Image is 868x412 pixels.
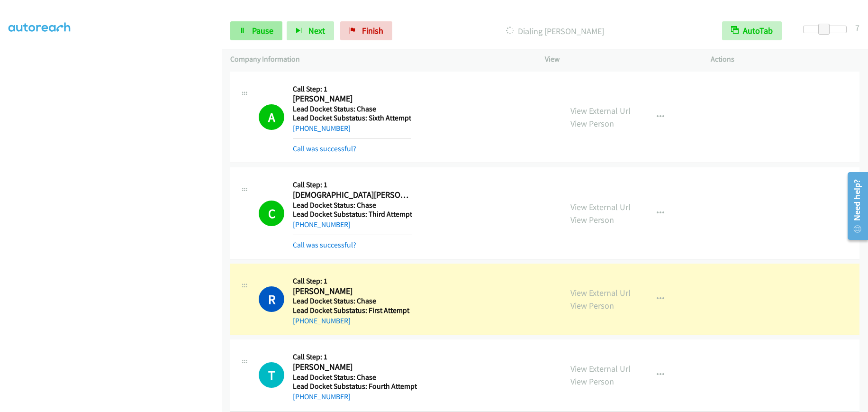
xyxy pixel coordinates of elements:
[293,362,417,373] h2: [PERSON_NAME]
[259,201,284,226] h1: C
[293,124,351,133] a: [PHONE_NUMBER]
[340,21,392,40] a: Finish
[545,54,694,65] p: View
[570,287,631,298] a: View External Url
[293,286,410,297] h2: [PERSON_NAME]
[570,105,631,116] a: View External Url
[293,144,356,153] a: Call was successful?
[230,54,528,65] p: Company Information
[570,118,614,129] a: View Person
[570,214,614,225] a: View Person
[293,373,417,382] h5: Lead Docket Status: Chase
[570,376,614,387] a: View Person
[293,382,417,391] h5: Lead Docket Substatus: Fourth Attempt
[293,392,351,401] a: [PHONE_NUMBER]
[293,84,411,94] h5: Call Step: 1
[362,25,383,36] span: Finish
[287,21,334,40] button: Next
[293,93,410,104] h2: [PERSON_NAME]
[259,362,284,388] h1: T
[855,21,859,34] div: 7
[293,190,410,201] h2: [DEMOGRAPHIC_DATA][PERSON_NAME]
[308,25,325,36] span: Next
[293,113,411,123] h5: Lead Docket Substatus: Sixth Attempt
[293,220,351,229] a: [PHONE_NUMBER]
[259,362,284,388] div: The call is yet to be attempted
[293,352,417,362] h5: Call Step: 1
[293,180,412,190] h5: Call Step: 1
[293,306,410,315] h5: Lead Docket Substatus: First Attempt
[293,296,410,306] h5: Lead Docket Status: Chase
[293,210,412,219] h5: Lead Docket Substatus: Third Attempt
[841,168,868,244] iframe: Resource Center
[293,276,410,286] h5: Call Step: 1
[230,21,282,40] a: Pause
[405,25,705,37] p: Dialing [PERSON_NAME]
[259,286,284,312] h1: R
[293,201,412,210] h5: Lead Docket Status: Chase
[570,363,631,374] a: View External Url
[722,21,782,40] button: AutoTab
[259,104,284,130] h1: A
[293,316,351,325] a: [PHONE_NUMBER]
[570,300,614,311] a: View Person
[293,104,411,114] h5: Lead Docket Status: Chase
[711,54,859,65] p: Actions
[252,25,273,36] span: Pause
[570,201,631,212] a: View External Url
[293,240,356,249] a: Call was successful?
